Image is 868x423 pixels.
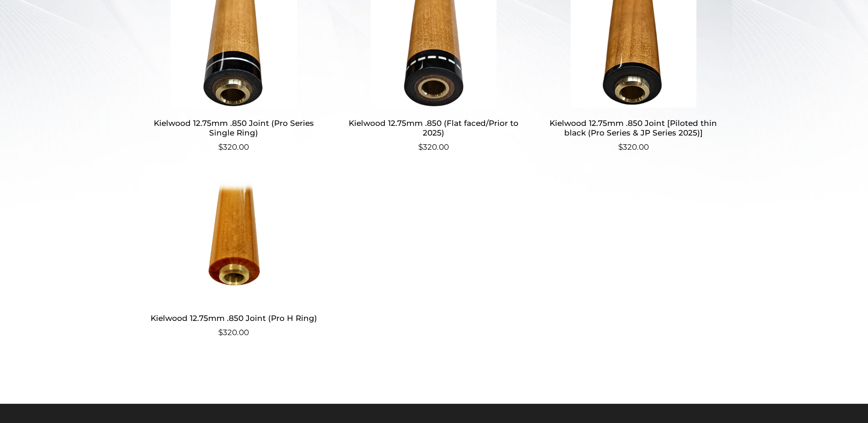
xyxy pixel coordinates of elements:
bdi: 320.00 [218,328,249,337]
h2: Kielwood 12.75mm .850 Joint (Pro Series Single Ring) [145,115,323,141]
span: $ [218,328,223,337]
bdi: 320.00 [218,142,249,152]
h2: Kielwood 12.75mm .850 Joint [Piloted thin black (Pro Series & JP Series 2025)] [545,115,722,141]
span: $ [218,142,223,152]
span: $ [618,142,623,152]
bdi: 320.00 [618,142,649,152]
h2: Kielwood 12.75mm .850 (Flat faced/Prior to 2025) [345,115,523,141]
bdi: 320.00 [418,142,449,152]
span: $ [418,142,423,152]
img: Kielwood 12.75mm .850 Joint (Pro H Ring) [145,179,323,302]
h2: Kielwood 12.75mm .850 Joint (Pro H Ring) [145,309,323,326]
a: Kielwood 12.75mm .850 Joint (Pro H Ring) $320.00 [145,179,323,338]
